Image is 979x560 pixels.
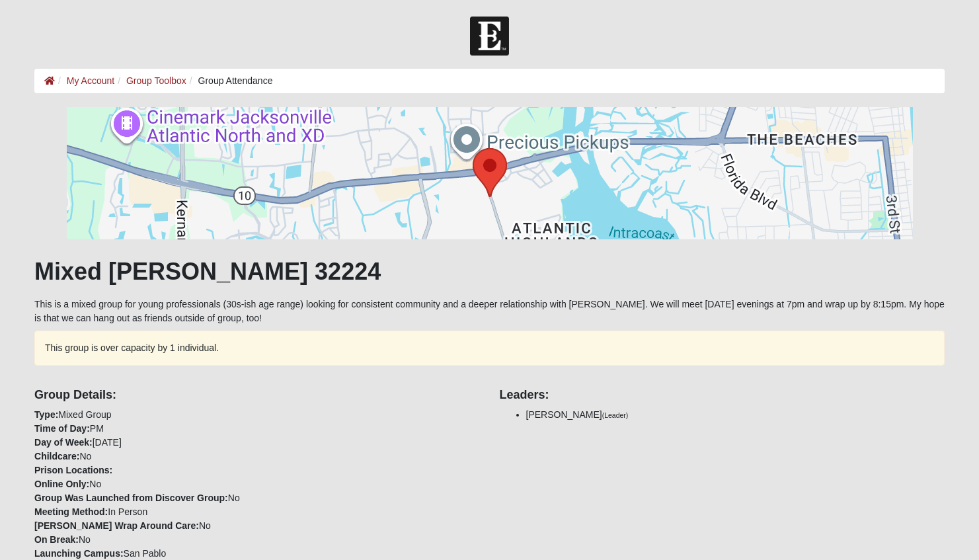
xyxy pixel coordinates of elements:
[34,493,228,503] strong: Group Was Launched from Discover Group:
[526,408,945,422] li: [PERSON_NAME]
[186,74,273,88] li: Group Attendance
[34,257,945,286] h1: Mixed [PERSON_NAME] 32224
[34,506,108,517] strong: Meeting Method:
[34,437,93,448] strong: Day of Week:
[34,331,945,366] div: This group is over capacity by 1 individual.
[34,534,79,545] strong: On Break:
[126,75,186,86] a: Group Toolbox
[34,451,79,461] strong: Childcare:
[34,520,199,531] strong: [PERSON_NAME] Wrap Around Care:
[470,17,509,56] img: Church of Eleven22 Logo
[34,388,479,403] h4: Group Details:
[34,479,89,489] strong: Online Only:
[34,465,112,475] strong: Prison Locations:
[602,411,629,419] small: (Leader)
[500,388,945,403] h4: Leaders:
[67,75,114,86] a: My Account
[34,409,58,420] strong: Type:
[34,423,90,434] strong: Time of Day:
